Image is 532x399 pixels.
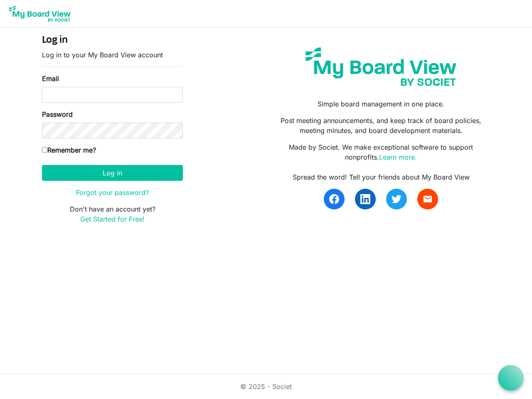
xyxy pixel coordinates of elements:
[272,116,490,135] p: Post meeting announcements, and keep track of board policies, meeting minutes, and board developm...
[42,147,47,153] input: Remember me?
[272,99,490,109] p: Simple board management in one place.
[42,165,183,181] button: Log in
[329,194,339,204] img: facebook.svg
[379,153,417,161] a: Learn more.
[7,3,73,24] img: My Board View Logo
[76,188,149,197] a: Forgot your password?
[240,382,292,391] a: © 2025 - Societ
[360,194,370,204] img: linkedin.svg
[42,34,183,47] h4: Log in
[42,145,96,155] label: Remember me?
[272,172,490,182] div: Spread the word! Tell your friends about My Board View
[299,41,463,92] img: my-board-view-societ.svg
[42,204,183,224] p: Don't have an account yet?
[42,50,183,60] p: Log in to your My Board View account
[80,215,145,223] a: Get Started for Free!
[42,109,73,119] label: Password
[272,142,490,162] p: Made by Societ. We make exceptional software to support nonprofits.
[392,194,401,204] img: twitter.svg
[42,74,59,84] label: Email
[417,189,438,209] a: email
[423,194,433,204] span: email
